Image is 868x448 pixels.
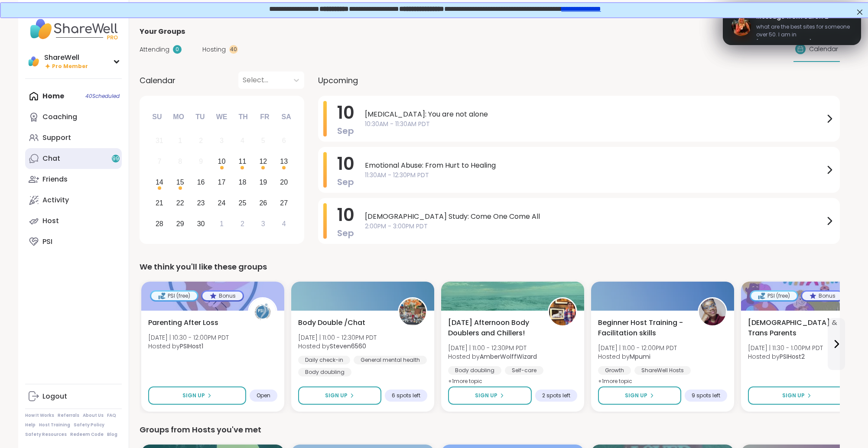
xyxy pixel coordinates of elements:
span: 11:30AM - 12:30PM PDT [365,171,824,180]
a: Host [25,211,122,231]
span: Pro Member [52,63,88,70]
div: PSI (free) [151,292,197,300]
span: Sep [337,125,354,137]
span: [DEMOGRAPHIC_DATA] & Trans Parents [748,318,838,338]
div: Choose Thursday, September 11th, 2025 [233,153,252,171]
div: 2 [241,218,244,230]
div: 24 [218,197,226,209]
span: Sign Up [325,392,348,399]
img: PSIHost1 [249,299,276,325]
span: 2 spots left [542,392,570,399]
div: Choose Friday, September 19th, 2025 [254,173,273,192]
div: Logout [42,392,67,401]
div: 4 [241,135,244,146]
div: 15 [176,176,184,188]
div: PSI [42,237,52,247]
span: Sign Up [625,392,647,399]
span: [DATE] | 11:00 - 12:00PM PDT [598,344,677,352]
div: Not available Sunday, August 31st, 2025 [150,132,169,150]
div: Th [234,107,253,127]
div: Friends [42,175,68,184]
b: PSIHost1 [180,342,203,351]
div: 30 [197,218,205,230]
a: Blog [107,432,117,438]
img: AmberWolffWizard [549,299,576,325]
span: Upcoming [318,75,358,86]
div: Choose Tuesday, September 16th, 2025 [192,173,210,192]
b: PSIHost2 [780,352,805,361]
a: Activity [25,190,122,211]
div: 31 [156,135,163,146]
div: Not available Saturday, September 6th, 2025 [275,132,293,150]
div: 0 [173,45,182,54]
span: Parenting After Loss [148,318,218,328]
span: [MEDICAL_DATA]: You are not alone [365,109,824,120]
div: General mental health [354,356,427,364]
span: Sep [337,176,354,188]
div: Choose Wednesday, October 1st, 2025 [212,214,231,233]
span: Open [257,392,270,399]
div: Not available Friday, September 5th, 2025 [254,132,273,150]
img: Steven6560 [399,299,426,325]
div: 13 [280,156,288,167]
div: Choose Wednesday, September 17th, 2025 [212,173,231,192]
div: Daily check-in [298,356,350,364]
span: Calendar [809,45,838,54]
b: Mpumi [630,352,650,361]
div: 8 [178,156,182,167]
div: Host [42,216,59,226]
div: Choose Friday, October 3rd, 2025 [254,214,273,233]
span: what are the best sites for someone over 50. I am in [GEOGRAPHIC_DATA] [756,23,852,40]
div: Not available Sunday, September 7th, 2025 [150,153,169,171]
div: 4 [282,218,286,230]
div: Body doubling [448,366,501,375]
a: Friends [25,169,122,190]
div: ShareWell Hosts [634,366,691,375]
div: Support [42,133,71,143]
div: Choose Thursday, October 2nd, 2025 [233,214,252,233]
div: Chat [42,154,60,163]
span: Sep [337,227,354,239]
span: 9 spots left [692,392,720,399]
div: 3 [261,218,265,230]
div: Bonus [202,292,243,300]
div: 10 [218,156,226,167]
a: FAQ [107,412,116,419]
span: Body Double /Chat [298,318,365,328]
div: Choose Thursday, September 18th, 2025 [233,173,252,192]
span: Sign Up [475,392,497,399]
span: Hosted by [298,342,377,351]
a: Coaching [25,107,122,127]
div: Su [147,107,166,127]
div: 12 [259,156,267,167]
div: Bonus [802,292,842,300]
span: 10 [337,101,354,125]
div: Not available Monday, September 8th, 2025 [171,153,189,171]
span: Sign Up [782,392,805,399]
div: 17 [218,176,226,188]
div: Not available Wednesday, September 3rd, 2025 [212,132,231,150]
div: Choose Thursday, September 25th, 2025 [233,194,252,212]
button: Sign Up [748,386,846,405]
span: Hosted by [598,352,677,361]
a: PSI [25,231,122,252]
span: Hosted by [448,352,537,361]
span: Hosting [202,45,226,54]
button: Sign Up [148,386,246,405]
div: Choose Wednesday, September 10th, 2025 [212,153,231,171]
a: Redeem Code [70,432,104,438]
div: 29 [176,218,184,230]
span: Beginner Host Training - Facilitation skills [598,318,688,338]
div: 5 [261,135,265,146]
span: Attending [140,45,169,54]
div: We [212,107,231,127]
div: 22 [176,197,184,209]
span: Hosted by [148,342,229,351]
div: 25 [239,197,247,209]
div: Choose Friday, September 26th, 2025 [254,194,273,212]
span: Calendar [140,75,176,86]
div: Choose Sunday, September 21st, 2025 [150,194,169,212]
a: Safety Policy [74,422,104,428]
div: month 2025-09 [149,130,294,234]
div: 9 [199,156,203,167]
